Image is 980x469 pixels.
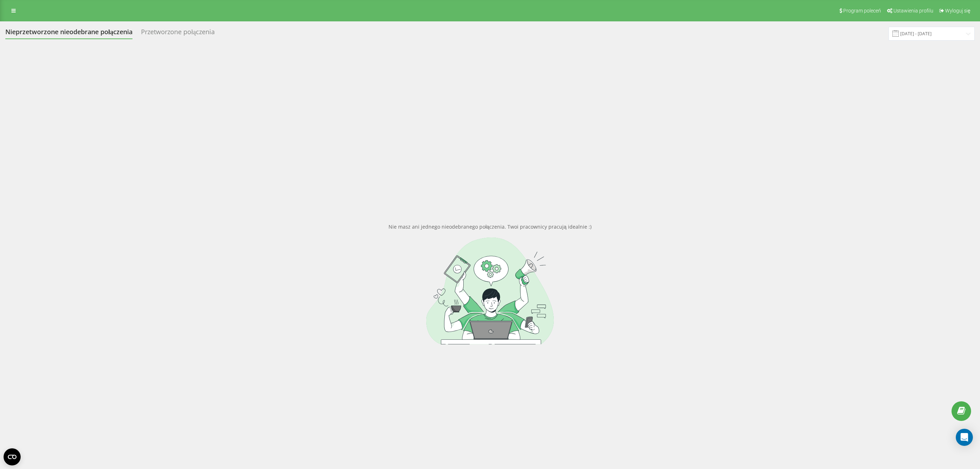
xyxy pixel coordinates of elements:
[893,8,933,14] span: Ustawienia profilu
[945,8,970,14] span: Wyloguj się
[843,8,881,14] span: Program poleceń
[956,429,973,446] div: Open Intercom Messenger
[4,448,21,465] button: Open CMP widget
[5,28,132,39] div: Nieprzetworzone nieodebrane połączenia
[141,28,215,39] div: Przetworzone połączenia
